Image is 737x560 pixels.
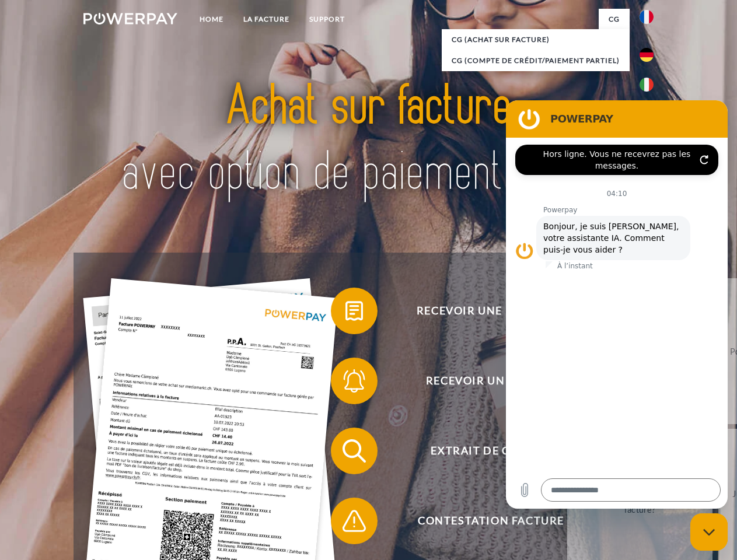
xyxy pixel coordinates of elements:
a: LA FACTURE [233,9,299,30]
img: it [640,78,654,92]
a: Support [299,9,355,30]
span: Recevoir une facture ? [348,288,634,334]
img: qb_bill.svg [340,296,369,325]
img: logo-powerpay-white.svg [83,13,177,24]
iframe: Fenêtre de messagerie [506,100,728,509]
img: title-powerpay_fr.svg [111,56,626,223]
img: fr [640,10,654,24]
img: qb_warning.svg [340,506,369,535]
button: Recevoir une facture ? [331,288,634,334]
button: Recevoir un rappel? [331,358,634,404]
span: Contestation Facture [348,498,634,544]
a: CG [599,9,630,30]
iframe: Bouton de lancement de la fenêtre de messagerie, conversation en cours [690,513,728,551]
img: qb_search.svg [340,436,369,466]
a: Home [190,9,233,30]
span: Extrait de compte [348,428,634,474]
img: de [640,48,654,62]
button: Extrait de compte [331,428,634,474]
span: Recevoir un rappel? [348,358,634,404]
a: CG (achat sur facture) [442,29,630,50]
a: CG (Compte de crédit/paiement partiel) [442,50,630,71]
button: Contestation Facture [331,498,634,544]
img: qb_bell.svg [340,366,369,395]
